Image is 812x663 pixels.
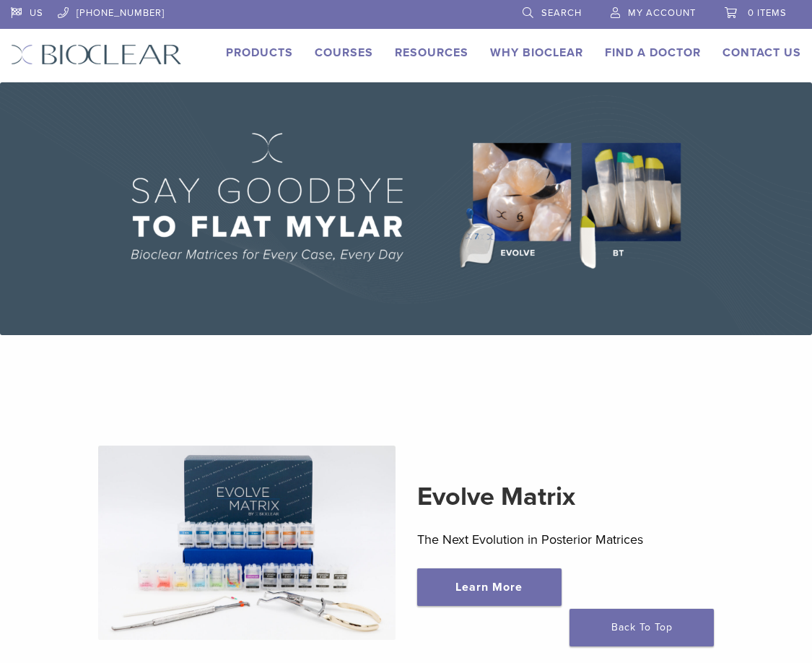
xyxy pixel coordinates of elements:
[541,7,582,19] span: Search
[605,45,701,60] a: Find A Doctor
[628,7,696,19] span: My Account
[417,529,714,550] p: The Next Evolution in Posterior Matrices
[722,45,801,60] a: Contact Us
[569,609,714,646] a: Back To Top
[417,568,562,606] a: Learn More
[315,45,373,60] a: Courses
[490,45,583,60] a: Why Bioclear
[98,446,395,639] img: Evolve Matrix
[748,7,787,19] span: 0 items
[226,45,293,60] a: Products
[417,480,714,514] h2: Evolve Matrix
[395,45,468,60] a: Resources
[11,44,182,65] img: Bioclear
